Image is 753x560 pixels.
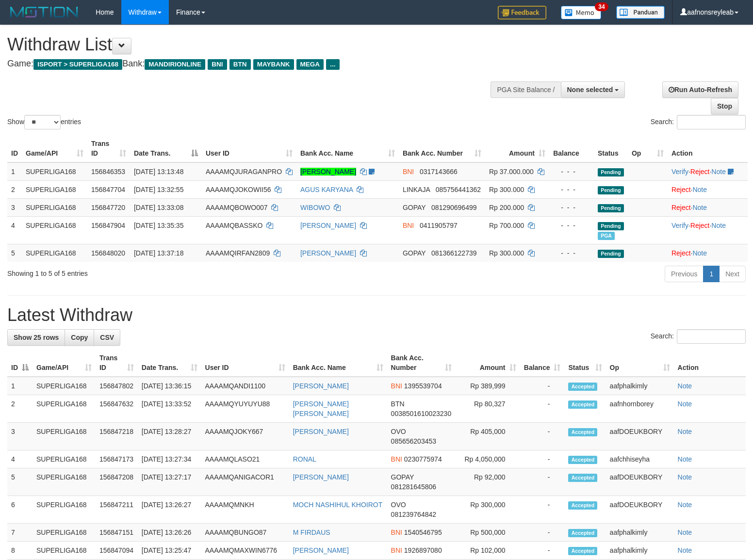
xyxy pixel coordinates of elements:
[403,222,414,229] span: BNI
[568,529,597,537] span: Accepted
[606,450,674,468] td: aafchhiseyha
[668,180,748,198] td: ·
[7,468,33,496] td: 5
[606,377,674,395] td: aafphalkimly
[598,222,624,230] span: Pending
[293,400,349,417] a: [PERSON_NAME] [PERSON_NAME]
[456,395,520,423] td: Rp 80,327
[201,450,289,468] td: AAAAMQLASO21
[678,428,692,435] a: Note
[403,249,426,257] span: GOPAY
[138,468,201,496] td: [DATE] 13:27:17
[7,265,307,278] div: Showing 1 to 5 of 5 entries
[420,222,458,229] span: Copy 0411905797 to clipboard
[549,135,594,162] th: Balance
[678,382,692,390] a: Note
[91,204,125,211] span: 156847720
[7,244,22,262] td: 5
[606,395,674,423] td: aafnhornborey
[7,5,81,19] img: MOTION_logo.png
[391,382,402,390] span: BNI
[33,377,96,395] td: SUPERLIGA168
[138,377,201,395] td: [DATE] 13:36:15
[33,349,96,377] th: Game/API: activate to sort column ascending
[7,115,81,129] label: Show entries
[138,524,201,542] td: [DATE] 13:26:26
[7,377,33,395] td: 1
[296,135,399,162] th: Bank Acc. Name: activate to sort column ascending
[300,168,356,176] a: [PERSON_NAME]
[134,186,183,193] span: [DATE] 13:32:55
[293,455,316,463] a: RONAL
[489,249,524,257] span: Rp 300.000
[71,334,88,341] span: Copy
[403,168,414,176] span: BNI
[568,400,597,409] span: Accepted
[520,377,565,395] td: -
[498,6,546,19] img: Feedback.jpg
[293,428,349,435] a: [PERSON_NAME]
[520,524,565,542] td: -
[456,450,520,468] td: Rp 4,050,000
[300,249,356,257] a: [PERSON_NAME]
[671,186,691,193] a: Reject
[692,186,707,193] a: Note
[22,162,87,181] td: SUPERLIGA168
[7,329,65,346] a: Show 25 rows
[456,496,520,524] td: Rp 300,000
[7,135,22,162] th: ID
[7,395,33,423] td: 2
[520,395,565,423] td: -
[606,468,674,496] td: aafDOEUKBORY
[606,524,674,542] td: aafphalkimly
[65,329,94,346] a: Copy
[420,168,458,176] span: Copy 0317143666 to clipboard
[33,59,122,70] span: ISPORT > SUPERLIGA168
[201,423,289,450] td: AAAAMQJOKY667
[138,395,201,423] td: [DATE] 13:33:52
[404,546,442,554] span: Copy 1926897080 to clipboard
[678,473,692,481] a: Note
[668,244,748,262] td: ·
[293,528,330,536] a: M FIRDAUS
[568,547,597,555] span: Accepted
[22,135,87,162] th: Game/API: activate to sort column ascending
[520,496,565,524] td: -
[91,249,125,257] span: 156848020
[520,542,565,560] td: -
[7,198,22,216] td: 3
[668,162,748,181] td: · ·
[391,400,405,408] span: BTN
[206,168,282,176] span: AAAAMQJURAGANPRO
[300,204,330,211] a: WIBOWO
[33,395,96,423] td: SUPERLIGA168
[134,168,183,176] span: [DATE] 13:13:48
[33,423,96,450] td: SUPERLIGA168
[595,2,608,11] span: 34
[7,450,33,468] td: 4
[431,249,476,257] span: Copy 081366122739 to clipboard
[206,222,262,229] span: AAAAMQBASSKO
[201,468,289,496] td: AAAAMQANIGACOR1
[668,216,748,244] td: · ·
[96,450,138,468] td: 156847173
[485,135,549,162] th: Amount: activate to sort column ascending
[491,81,560,98] div: PGA Site Balance /
[96,496,138,524] td: 156847211
[208,59,227,70] span: BNI
[7,542,33,560] td: 8
[201,377,289,395] td: AAAAMQANDI1100
[391,473,414,481] span: GOPAY
[391,528,402,536] span: BNI
[96,395,138,423] td: 156847632
[520,423,565,450] td: -
[201,395,289,423] td: AAAAMQYUYUYU88
[606,423,674,450] td: aafDOEUKBORY
[201,542,289,560] td: AAAAMQMAXWIN6776
[33,450,96,468] td: SUPERLIGA168
[678,400,692,408] a: Note
[96,377,138,395] td: 156847802
[201,349,289,377] th: User ID: activate to sort column ascending
[553,167,590,176] div: - - -
[456,542,520,560] td: Rp 102,000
